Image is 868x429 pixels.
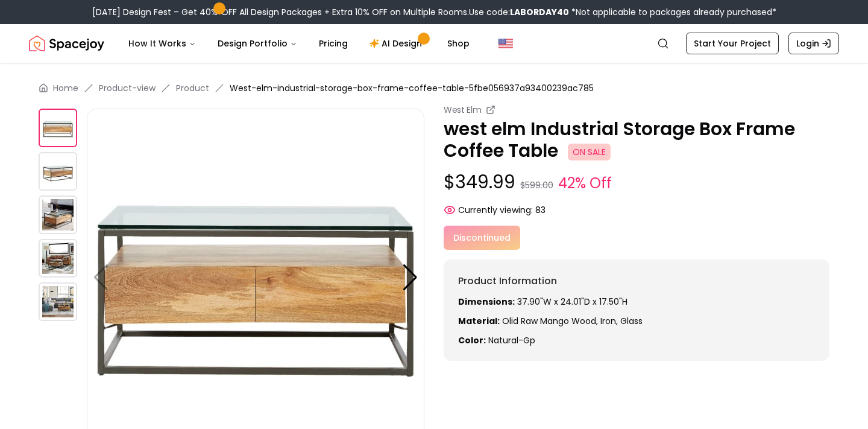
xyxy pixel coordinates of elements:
[788,33,839,54] a: Login
[568,144,611,160] span: ON SALE
[444,171,829,194] p: $349.99
[29,31,104,56] a: Spacejoy
[502,315,643,327] span: olid raw mango wood, Iron, glass
[29,31,104,56] img: Spacejoy Logo
[444,104,481,116] small: West Elm
[176,82,209,94] a: Product
[438,31,479,56] a: Shop
[53,82,78,94] a: Home
[458,296,515,308] strong: Dimensions:
[39,239,77,278] img: https://storage.googleapis.com/spacejoy-main/assets/5fbe056937a93400239ac785/product_3_0c3hbn73hb507
[208,31,307,56] button: Design Portfolio
[520,179,553,191] small: $599.00
[444,118,829,162] p: west elm Industrial Storage Box Frame Coffee Table
[39,195,77,234] img: https://storage.googleapis.com/spacejoy-main/assets/5fbe056937a93400239ac785/product_2_n4ek1ijgbbo6
[458,274,815,288] h6: Product Information
[119,31,206,56] button: How It Works
[39,282,77,321] img: https://storage.googleapis.com/spacejoy-main/assets/5fbe056937a93400239ac785/product_4_4oh30km4opg8
[510,6,569,18] b: LABORDAY40
[558,173,612,194] small: 42% Off
[39,109,77,147] img: https://storage.googleapis.com/spacejoy-main/assets/5fbe056937a93400239ac785/product_0_mj6072nc593f
[119,31,479,56] nav: Main
[458,334,486,346] strong: Color:
[230,82,594,94] span: West-elm-industrial-storage-box-frame-coffee-table-5fbe056937a93400239ac785
[39,152,77,191] img: https://storage.googleapis.com/spacejoy-main/assets/5fbe056937a93400239ac785/product_1_g37alfk8540f
[458,315,500,327] strong: Material:
[360,31,435,56] a: AI Design
[535,204,546,216] span: 83
[99,82,156,94] a: Product-view
[29,24,839,63] nav: Global
[498,36,513,51] img: United States
[458,204,533,216] span: Currently viewing:
[686,33,779,54] a: Start Your Project
[309,31,357,56] a: Pricing
[92,6,776,18] div: [DATE] Design Fest – Get 40% OFF All Design Packages + Extra 10% OFF on Multiple Rooms.
[39,82,829,94] nav: breadcrumb
[458,296,815,308] p: 37.90"W x 24.01"D x 17.50"H
[569,6,776,18] span: *Not applicable to packages already purchased*
[469,6,569,18] span: Use code:
[488,334,535,346] span: natural-gp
